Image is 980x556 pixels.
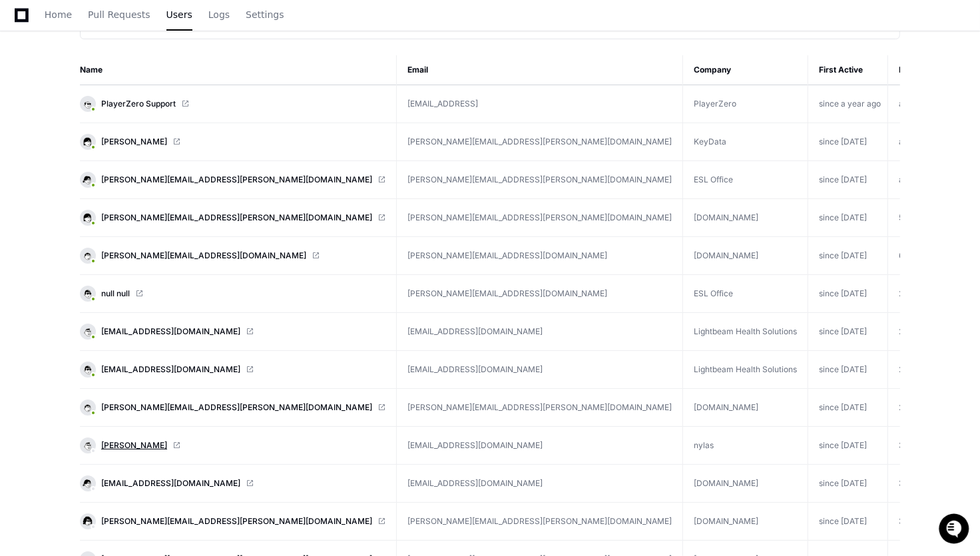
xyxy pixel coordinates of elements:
td: [DOMAIN_NAME] [683,465,808,503]
td: since [DATE] [808,465,888,503]
img: 13.svg [81,97,94,110]
td: ESL Office [683,275,808,313]
a: [PERSON_NAME][EMAIL_ADDRESS][PERSON_NAME][DOMAIN_NAME] [80,210,385,226]
td: a minute ago [888,161,969,199]
td: since [DATE] [808,351,888,389]
span: Settings [246,11,284,19]
img: 8.svg [81,401,94,414]
td: [PERSON_NAME][EMAIL_ADDRESS][DOMAIN_NAME] [397,275,683,313]
td: [PERSON_NAME][EMAIL_ADDRESS][PERSON_NAME][DOMAIN_NAME] [397,389,683,427]
span: Pylon [132,140,161,150]
img: PlayerZero [13,13,40,40]
td: a few seconds ago [888,123,969,161]
span: [PERSON_NAME][EMAIL_ADDRESS][PERSON_NAME][DOMAIN_NAME] [101,174,372,185]
img: 6.svg [81,363,94,376]
td: [EMAIL_ADDRESS][DOMAIN_NAME] [397,465,683,503]
td: [EMAIL_ADDRESS] [397,85,683,123]
td: since [DATE] [808,275,888,313]
span: [PERSON_NAME][EMAIL_ADDRESS][DOMAIN_NAME] [101,250,306,261]
td: 6 minutes ago [888,237,969,275]
span: [PERSON_NAME] [101,137,167,147]
th: First Active [808,55,888,85]
img: 15.svg [81,515,94,527]
a: [PERSON_NAME][EMAIL_ADDRESS][PERSON_NAME][DOMAIN_NAME] [80,172,385,188]
a: [EMAIL_ADDRESS][DOMAIN_NAME] [80,362,385,378]
th: Company [683,55,808,85]
a: Powered byPylon [94,139,161,150]
td: a few seconds ago [888,85,969,123]
a: null null [80,286,385,302]
img: 1.svg [81,211,94,224]
td: 27 minutes ago [888,389,969,427]
img: 6.svg [81,287,94,300]
th: Last Active [888,55,969,85]
td: 22 minutes ago [888,351,969,389]
a: [PERSON_NAME][EMAIL_ADDRESS][DOMAIN_NAME] [80,248,385,264]
td: KeyData [683,123,808,161]
td: since [DATE] [808,123,888,161]
td: since [DATE] [808,503,888,541]
img: 8.svg [81,249,94,262]
td: since [DATE] [808,427,888,465]
img: 1736555170064-99ba0984-63c1-480f-8ee9-699278ef63ed [13,99,37,123]
td: since [DATE] [808,199,888,237]
img: 14.svg [81,173,94,186]
th: Name [80,55,397,85]
span: [EMAIL_ADDRESS][DOMAIN_NAME] [101,478,240,489]
td: since [DATE] [808,161,888,199]
a: [PERSON_NAME] [80,437,385,453]
td: [EMAIL_ADDRESS][DOMAIN_NAME] [397,351,683,389]
a: [PERSON_NAME][EMAIL_ADDRESS][PERSON_NAME][DOMAIN_NAME] [80,513,385,529]
div: Welcome [13,53,242,75]
td: since a year ago [808,85,888,123]
td: [EMAIL_ADDRESS][DOMAIN_NAME] [397,427,683,465]
td: [EMAIL_ADDRESS][DOMAIN_NAME] [397,313,683,351]
td: [PERSON_NAME][EMAIL_ADDRESS][PERSON_NAME][DOMAIN_NAME] [397,123,683,161]
button: Start new chat [226,103,242,119]
span: PlayerZero Support [101,99,176,109]
span: Pull Requests [88,11,150,19]
a: PlayerZero Support [80,96,385,112]
td: [DOMAIN_NAME] [683,199,808,237]
img: 14.svg [81,477,94,489]
a: [PERSON_NAME] [80,134,385,150]
iframe: Open customer support [937,512,973,548]
td: nylas [683,427,808,465]
td: since [DATE] [808,237,888,275]
span: null null [101,288,130,299]
td: [PERSON_NAME][EMAIL_ADDRESS][PERSON_NAME][DOMAIN_NAME] [397,503,683,541]
a: [EMAIL_ADDRESS][DOMAIN_NAME] [80,324,385,340]
div: Start new chat [45,99,218,113]
td: 35 minutes ago [888,465,969,503]
td: [DOMAIN_NAME] [683,237,808,275]
td: 21 minutes ago [888,313,969,351]
span: [PERSON_NAME] [101,440,167,451]
td: 20 minutes ago [888,275,969,313]
span: Logs [208,11,230,19]
td: PlayerZero [683,85,808,123]
td: 35 minutes ago [888,427,969,465]
td: Lightbeam Health Solutions [683,351,808,389]
td: 5 minutes ago [888,199,969,237]
img: 7.svg [81,439,94,451]
span: [EMAIL_ADDRESS][DOMAIN_NAME] [101,364,240,375]
td: ESL Office [683,161,808,199]
span: Home [45,11,72,19]
div: We're available if you need us! [45,113,168,123]
td: [DOMAIN_NAME] [683,389,808,427]
img: 7.svg [81,325,94,338]
td: Lightbeam Health Solutions [683,313,808,351]
td: [PERSON_NAME][EMAIL_ADDRESS][PERSON_NAME][DOMAIN_NAME] [397,161,683,199]
td: 36 minutes ago [888,503,969,541]
img: 1.svg [81,135,94,148]
span: [PERSON_NAME][EMAIL_ADDRESS][PERSON_NAME][DOMAIN_NAME] [101,402,372,413]
td: [DOMAIN_NAME] [683,503,808,541]
a: [PERSON_NAME][EMAIL_ADDRESS][PERSON_NAME][DOMAIN_NAME] [80,400,385,416]
span: [EMAIL_ADDRESS][DOMAIN_NAME] [101,326,240,337]
td: since [DATE] [808,389,888,427]
span: [PERSON_NAME][EMAIL_ADDRESS][PERSON_NAME][DOMAIN_NAME] [101,516,372,527]
span: [PERSON_NAME][EMAIL_ADDRESS][PERSON_NAME][DOMAIN_NAME] [101,212,372,223]
a: [EMAIL_ADDRESS][DOMAIN_NAME] [80,475,385,491]
td: [PERSON_NAME][EMAIL_ADDRESS][PERSON_NAME][DOMAIN_NAME] [397,199,683,237]
td: [PERSON_NAME][EMAIL_ADDRESS][DOMAIN_NAME] [397,237,683,275]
